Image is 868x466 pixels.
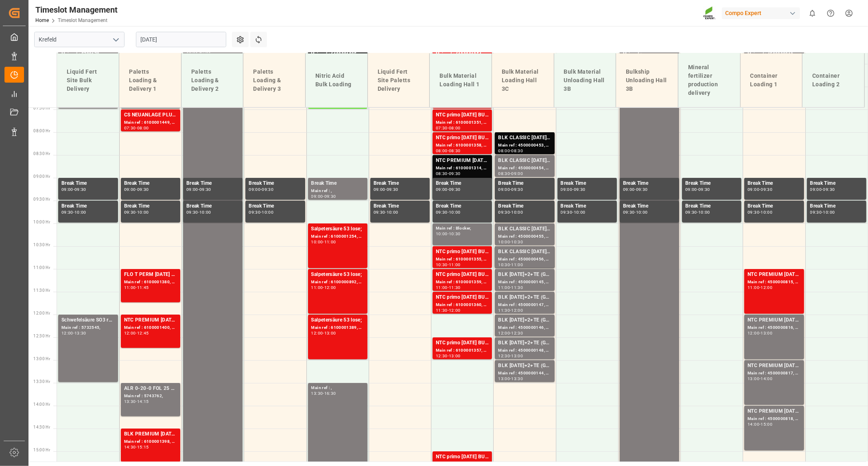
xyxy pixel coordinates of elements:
div: 07:30 [436,126,448,130]
div: - [323,286,324,289]
div: 11:00 [511,263,523,267]
div: - [759,286,761,289]
div: Bulk Material Unloading Hall 3B [561,64,610,96]
div: Break Time [61,202,115,210]
div: 13:00 [498,377,510,381]
div: 09:30 [186,210,198,214]
div: 14:15 [137,400,149,403]
div: NTC primo [DATE] BULK; [436,134,489,142]
div: Break Time [498,179,551,188]
div: 09:00 [511,172,523,175]
div: 09:30 [698,188,710,191]
div: 15:00 [761,422,773,426]
div: Schwefelsäure SO3 rein ([PERSON_NAME]);Schwefelsäure SO3 rein (HG-Standard); [61,316,115,324]
div: 09:30 [262,188,273,191]
div: 09:30 [498,210,510,214]
div: Bulkship Unloading Hall 3B [623,64,671,96]
div: 07:30 [124,126,136,130]
div: Main ref : 6100001380, 2000001183; [124,279,177,286]
div: 13:30 [124,400,136,403]
div: BLK [DATE]+2+TE (GW) BULK; [498,316,551,324]
div: 11:00 [748,286,759,289]
div: 11:30 [436,308,448,312]
span: 15:00 Hr [33,448,50,452]
div: Main ref : 4500000145, 2000000108; [498,279,551,286]
div: - [510,331,511,335]
div: 13:00 [748,377,759,381]
div: 12:00 [324,286,336,289]
div: Break Time [685,179,738,188]
span: 12:00 Hr [33,311,50,315]
div: BLK [DATE]+2+TE (GW) BULK; [498,293,551,302]
div: 10:00 [137,210,149,214]
div: - [510,210,511,214]
div: 12:00 [511,308,523,312]
span: 07:30 Hr [33,106,50,110]
div: 09:00 [810,188,822,191]
div: 10:00 [761,210,773,214]
div: - [323,331,324,335]
div: BLK [DATE]+2+TE (GW) BULK; [498,339,551,347]
div: - [510,240,511,244]
div: 11:00 [449,263,461,267]
div: 12:00 [124,331,136,335]
div: NTC PREMIUM [DATE] 50kg (x25) NLA MTO; [748,407,800,416]
div: 12:00 [761,286,773,289]
div: - [448,149,449,153]
div: NTC primo [DATE] BULK; [436,271,489,279]
div: 10:00 [262,210,273,214]
div: 09:30 [761,188,773,191]
div: - [759,188,761,191]
div: 09:30 [748,210,759,214]
div: 11:00 [436,286,448,289]
div: Break Time [61,179,115,188]
div: 12:00 [61,331,73,335]
div: - [510,308,511,312]
div: Salpetersäure 53 lose; [311,271,364,279]
div: 10:00 [511,210,523,214]
span: 13:00 Hr [33,357,50,361]
div: Main ref : 4500000456, 2000000389; [498,256,551,263]
div: - [448,210,449,214]
span: 11:00 Hr [33,265,50,270]
span: 09:30 Hr [33,197,50,201]
div: 09:00 [124,188,136,191]
div: Main ref : 6100001314, 2000000927; [436,165,489,172]
span: 11:30 Hr [33,288,50,293]
div: 13:00 [449,354,461,358]
div: 09:30 [823,188,835,191]
div: Main ref : Blocker, [436,225,489,232]
div: - [136,126,137,130]
div: 12:00 [449,308,461,312]
div: 09:30 [199,188,211,191]
span: 10:00 Hr [33,220,50,224]
div: Break Time [623,179,676,188]
div: - [136,400,137,403]
div: 13:00 [761,331,773,335]
span: 10:30 Hr [33,243,50,247]
div: 09:30 [511,188,523,191]
button: Help Center [822,4,840,22]
div: 14:00 [761,377,773,381]
div: BLK CLASSIC [DATE]+3+TE BULK; [498,225,551,233]
div: Timeslot Management [35,4,118,16]
div: - [510,286,511,289]
div: BLK [DATE]+2+TE (GW) BULK; [498,271,551,279]
div: 08:00 [449,126,461,130]
div: BLK CLASSIC [DATE]+3+TE BULK; [498,248,551,256]
div: 09:00 [436,188,448,191]
div: 11:45 [137,286,149,289]
div: Nitric Acid Bulk Loading [312,68,361,92]
div: 09:30 [61,210,73,214]
div: - [136,210,137,214]
div: Main ref : 4500000815, 2000000613; [748,279,800,286]
div: 10:00 [387,210,398,214]
div: 09:00 [561,188,573,191]
div: NTC PREMIUM [DATE] 50kg (x25) NLA MTO; [748,316,800,324]
div: 10:00 [698,210,710,214]
div: Main ref : 4500000144, 2000000108; [498,370,551,377]
div: Main ref : 4500000455, 2000000389; [498,233,551,240]
div: - [385,210,387,214]
div: 13:30 [511,377,523,381]
div: 09:30 [449,188,461,191]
